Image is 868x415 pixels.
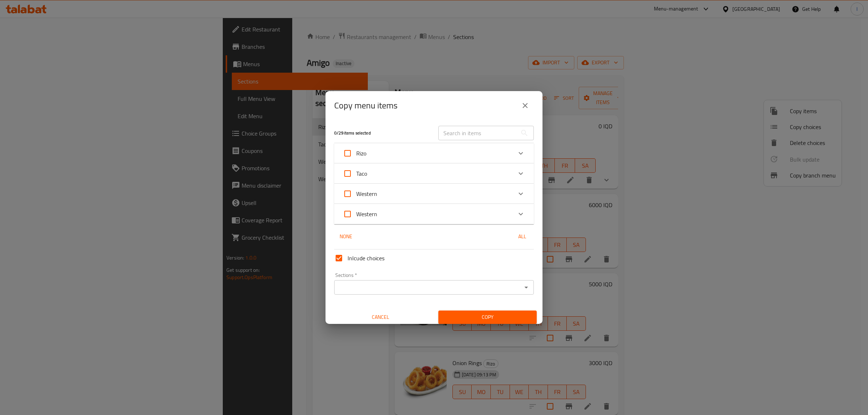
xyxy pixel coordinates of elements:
label: Acknowledge [339,165,367,182]
input: Select section [336,282,520,292]
button: None [334,230,357,243]
button: All [511,230,534,243]
span: Inlcude choices [348,254,384,262]
label: Acknowledge [339,145,366,162]
input: Search in items [438,126,517,140]
div: Expand [334,143,534,163]
label: Acknowledge [339,205,377,223]
h2: Copy menu items [334,100,397,111]
span: Western [356,188,377,199]
span: All [514,232,531,241]
div: Expand [334,184,534,204]
button: Cancel [331,311,430,324]
label: Acknowledge [339,185,377,202]
button: Copy [438,311,537,324]
span: Taco [356,168,367,179]
h5: 0 / 29 items selected [334,130,430,136]
span: Cancel [334,313,427,322]
button: close [516,97,534,114]
button: Open [521,282,531,292]
span: Rizo [356,148,366,159]
div: Expand [334,163,534,184]
div: Expand [334,204,534,224]
span: Copy [444,313,531,322]
span: Western [356,209,377,219]
span: None [337,232,354,241]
